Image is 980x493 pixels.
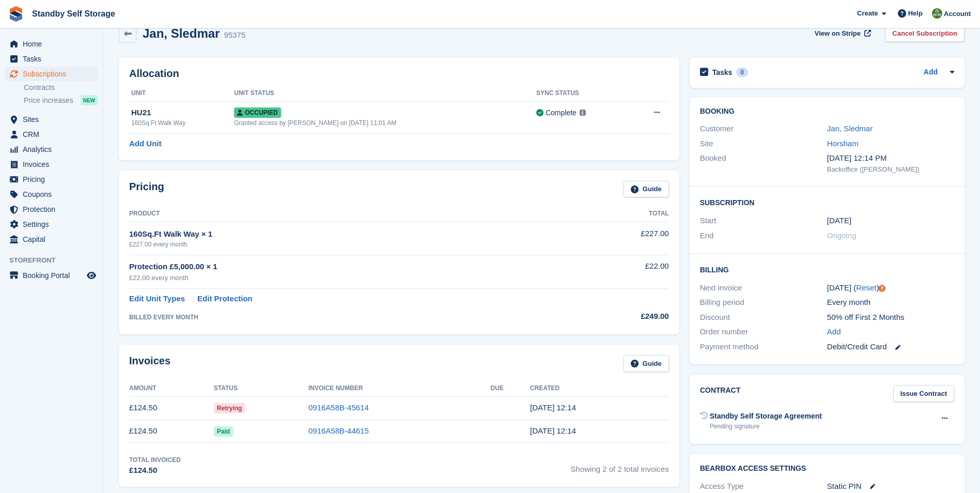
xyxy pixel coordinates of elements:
h2: Booking [700,107,954,116]
span: Price increases [24,96,73,105]
span: CRM [23,127,85,142]
a: Guide [624,355,669,372]
a: Contracts [24,83,98,93]
span: Invoices [23,157,85,172]
span: Tasks [23,52,85,66]
span: Ongoing [827,231,857,240]
div: Complete [546,107,577,118]
h2: Allocation [129,68,669,80]
a: Jan, Sledmar [827,124,873,133]
a: Guide [624,181,669,198]
div: 0 [736,68,748,77]
h2: Billing [700,264,954,274]
span: Showing 2 of 2 total invoices [571,455,669,476]
span: Help [908,8,923,19]
th: Sync Status [536,85,629,102]
span: Analytics [23,142,85,157]
div: Granted access by [PERSON_NAME] on [DATE] 11:01 AM [234,118,536,128]
span: Coupons [23,187,85,202]
div: [DATE] ( ) [827,282,954,294]
td: £124.50 [129,396,214,420]
a: menu [5,157,98,172]
a: Preview store [85,269,98,282]
img: Steve Hambridge [932,8,942,19]
div: Booked [700,152,827,174]
div: HU21 [131,107,234,119]
div: Site [700,138,827,150]
span: Retrying [214,403,245,413]
h2: BearBox Access Settings [700,465,954,473]
h2: Subscription [700,197,954,207]
th: Amount [129,380,214,397]
div: Standby Self Storage Agreement [710,411,822,422]
th: Unit [129,85,234,102]
span: Pricing [23,172,85,187]
a: menu [5,217,98,232]
span: Capital [23,232,85,246]
a: menu [5,187,98,202]
th: Product [129,206,569,222]
th: Due [491,380,531,397]
span: View on Stripe [815,28,861,39]
a: menu [5,232,98,246]
div: Start [700,215,827,227]
div: Backoffice ([PERSON_NAME]) [827,164,954,175]
div: [DATE] 12:14 PM [827,152,954,164]
th: Unit Status [234,85,536,102]
h2: Invoices [129,355,170,372]
div: £22.00 every month [129,273,569,283]
a: Horsham [827,139,859,148]
a: View on Stripe [811,25,873,42]
div: Every month [827,297,954,309]
span: Booking Portal [23,268,85,283]
div: £124.50 [129,465,181,476]
h2: Tasks [712,68,733,77]
a: Standby Self Storage [28,5,119,22]
a: 0916A58B-44615 [308,426,369,435]
a: menu [5,37,98,51]
time: 2025-07-15 00:00:00 UTC [827,215,851,227]
a: Add [924,67,938,79]
td: £124.50 [129,420,214,443]
a: menu [5,172,98,187]
th: Invoice Number [308,380,491,397]
a: Edit Unit Types [129,293,185,305]
div: Next invoice [700,282,827,294]
a: Cancel Subscription [885,25,965,42]
span: Sites [23,112,85,127]
span: Home [23,37,85,51]
div: Total Invoiced [129,455,181,465]
div: 160Sq.Ft Walk Way × 1 [129,228,569,240]
a: menu [5,142,98,157]
th: Total [569,206,668,222]
a: Price increases NEW [24,95,98,106]
a: Issue Contract [893,385,954,402]
h2: Contract [700,385,741,402]
span: Subscriptions [23,67,85,81]
img: icon-info-grey-7440780725fd019a000dd9b08b2336e03edf1995a4989e88bcd33f0948082b44.svg [580,110,586,116]
div: Customer [700,123,827,135]
div: Billing period [700,297,827,309]
td: £22.00 [569,255,668,288]
div: Payment method [700,341,827,353]
span: Storefront [9,255,103,266]
h2: Jan, Sledmar [143,26,220,40]
a: Add Unit [129,138,161,150]
div: Discount [700,312,827,323]
span: Create [857,8,878,19]
time: 2025-08-15 11:14:44 UTC [530,403,576,412]
div: End [700,230,827,242]
div: £227.00 every month [129,240,569,249]
div: Pending signature [710,422,822,431]
span: Settings [23,217,85,232]
a: menu [5,67,98,81]
h2: Pricing [129,181,164,198]
a: menu [5,127,98,142]
div: Order number [700,326,827,338]
div: Tooltip anchor [877,284,886,293]
span: Account [944,9,971,19]
a: Add [827,326,841,338]
a: menu [5,268,98,283]
div: NEW [81,95,98,105]
div: Access Type [700,481,827,492]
